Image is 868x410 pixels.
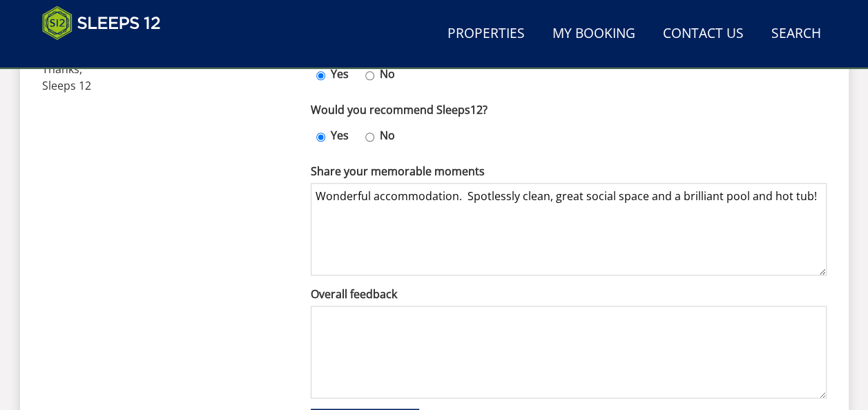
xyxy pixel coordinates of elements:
[442,19,530,50] a: Properties
[325,66,354,82] label: Yes
[657,19,749,50] a: Contact Us
[311,163,827,179] label: Share your memorable moments
[374,127,401,144] label: No
[35,48,180,60] iframe: Customer reviews powered by Trustpilot
[374,66,401,82] label: No
[547,19,641,50] a: My Booking
[766,19,827,50] a: Search
[311,286,827,302] label: Overall feedback
[311,101,827,118] label: Would you recommend Sleeps12?
[325,127,354,144] label: Yes
[42,6,161,40] img: Sleeps 12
